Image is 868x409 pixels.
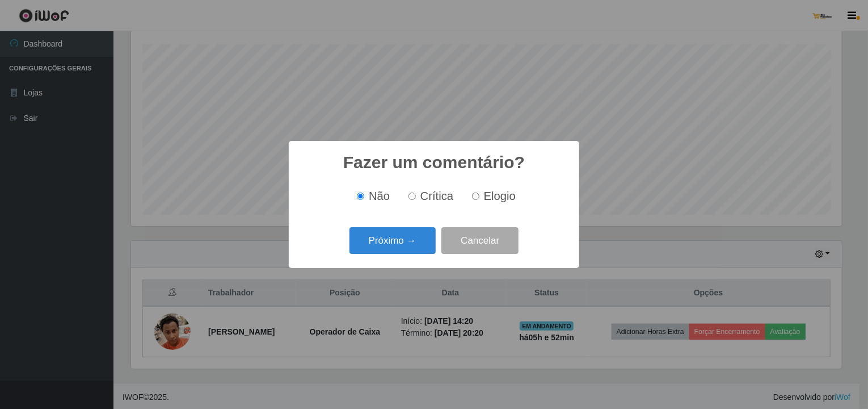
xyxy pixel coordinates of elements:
span: Crítica [420,190,454,202]
span: Não [369,190,390,202]
h2: Fazer um comentário? [343,152,525,173]
button: Próximo → [349,227,436,254]
input: Não [357,193,364,200]
input: Crítica [408,193,416,200]
span: Elogio [484,190,516,202]
input: Elogio [472,193,479,200]
button: Cancelar [441,227,519,254]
